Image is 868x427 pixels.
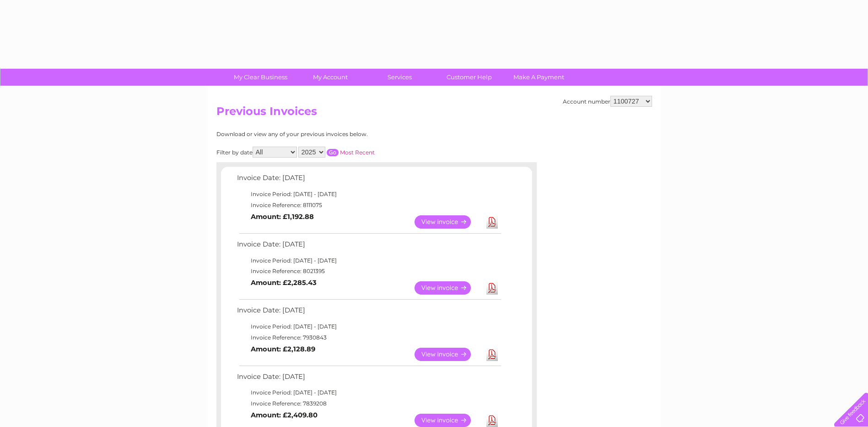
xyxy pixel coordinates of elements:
[223,69,298,86] a: My Clear Business
[235,332,502,343] td: Invoice Reference: 7930843
[235,238,502,255] td: Invoice Date: [DATE]
[235,266,502,277] td: Invoice Reference: 8021395
[486,281,498,295] a: Download
[415,281,482,295] a: View
[216,147,457,158] div: Filter by date
[235,255,502,266] td: Invoice Period: [DATE] - [DATE]
[415,348,482,361] a: View
[235,200,502,211] td: Invoice Reference: 8111075
[216,131,457,137] div: Download or view any of your previous invoices below.
[235,398,502,409] td: Invoice Reference: 7839208
[292,69,368,86] a: My Account
[216,105,652,122] h2: Previous Invoices
[251,345,315,353] b: Amount: £2,128.89
[563,96,652,107] div: Account number
[235,189,502,200] td: Invoice Period: [DATE] - [DATE]
[486,414,498,427] a: Download
[235,371,502,388] td: Invoice Date: [DATE]
[431,69,507,86] a: Customer Help
[486,348,498,361] a: Download
[235,172,502,189] td: Invoice Date: [DATE]
[362,69,437,86] a: Services
[251,411,318,419] b: Amount: £2,409.80
[415,414,482,427] a: View
[340,149,375,156] a: Most Recent
[235,304,502,321] td: Invoice Date: [DATE]
[501,69,577,86] a: Make A Payment
[235,321,502,332] td: Invoice Period: [DATE] - [DATE]
[251,213,314,221] b: Amount: £1,192.88
[486,215,498,229] a: Download
[415,215,482,229] a: View
[251,279,317,287] b: Amount: £2,285.43
[235,387,502,398] td: Invoice Period: [DATE] - [DATE]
